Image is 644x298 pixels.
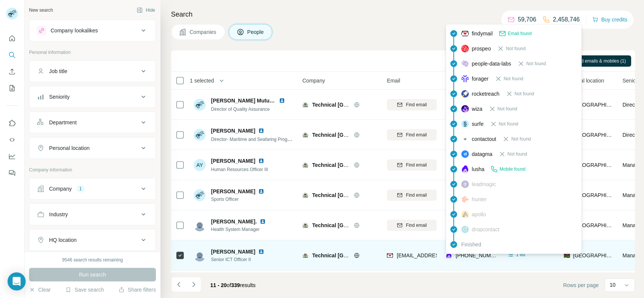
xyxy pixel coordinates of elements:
span: Sports Officer [211,196,273,203]
img: provider findymail logo [387,252,393,259]
img: Avatar [194,219,206,231]
span: Mobile found [499,166,525,173]
div: Company lookalikes [51,27,98,34]
span: Manager [622,192,643,198]
button: Feedback [6,166,18,180]
span: [PERSON_NAME]. [211,218,257,225]
div: Company [49,185,72,193]
span: of [227,282,231,288]
button: Clear [29,286,51,293]
img: provider lusha logo [446,252,452,259]
button: Find email [387,220,437,231]
img: Avatar [194,189,206,201]
span: Find email [406,162,427,168]
div: HQ location [49,236,77,244]
img: LinkedIn logo [258,249,264,255]
span: Not found [511,136,531,142]
div: Department [49,119,77,126]
img: provider forager logo [461,75,469,83]
button: Find email [387,99,437,110]
span: 11 - 20 [210,282,227,288]
span: Not found [504,75,523,82]
div: Seniority [49,93,69,101]
span: Manager [622,252,643,258]
span: 🇰🇪 [564,252,570,259]
span: Companies [190,28,217,36]
span: Not found [499,121,518,127]
img: Logo of Technical University of Mombasa [302,162,308,168]
img: provider hunter logo [461,196,469,203]
img: LinkedIn logo [279,98,285,104]
img: provider prospeo logo [461,45,469,52]
span: Not found [507,151,527,157]
button: Find email [387,129,437,141]
span: Technical [GEOGRAPHIC_DATA] [312,162,394,168]
span: Seniority [622,77,643,84]
span: people-data-labs [472,60,511,67]
div: Personal location [49,144,89,152]
img: Avatar [194,99,206,111]
img: LinkedIn logo [258,158,264,164]
span: [PERSON_NAME] [211,127,255,134]
img: Logo of Technical University of Mombasa [302,102,308,108]
span: Manager [622,222,643,228]
img: provider surfe logo [461,120,469,128]
button: Find emails & mobiles (1) [561,55,631,67]
img: Logo of Technical University of Mombasa [302,222,308,228]
span: Not found [515,90,534,97]
button: Use Surfe API [6,133,18,147]
span: Director of Quality Assurance [211,107,270,112]
button: Share filters [119,286,156,293]
span: Technical [GEOGRAPHIC_DATA] [312,102,394,108]
span: hunter [472,196,487,203]
button: Navigate to previous page [171,277,186,292]
p: 2,458,746 [553,15,580,24]
button: Company lookalikes [29,21,156,40]
img: Logo of Technical University of Mombasa [302,192,308,198]
p: Company information [29,167,156,173]
span: Technical [GEOGRAPHIC_DATA] [312,192,394,198]
span: rocketreach [472,90,499,98]
button: Seniority [29,88,156,106]
span: Director- Maritime and Seafaring Programs [211,136,297,142]
span: Manager [622,162,643,168]
span: Technical [GEOGRAPHIC_DATA] [312,132,394,138]
span: 1 selected [190,77,214,84]
div: New search [29,7,53,14]
span: findymail [472,30,493,37]
button: Quick start [6,32,18,45]
span: [GEOGRAPHIC_DATA] [573,222,613,229]
button: Enrich CSV [6,65,18,78]
h4: Search [171,9,635,20]
button: Personal location [29,139,156,157]
button: Job title [29,62,156,80]
span: Find email [406,131,427,138]
span: 339 [231,282,240,288]
span: Not found [498,105,517,112]
div: 1 [76,185,85,192]
span: Director [622,102,641,108]
span: [PERSON_NAME] [211,248,255,255]
button: Hide [131,5,160,16]
img: provider leadmagic logo [461,180,469,188]
p: Personal information [29,49,156,56]
img: LinkedIn logo [258,128,264,134]
span: 1 list [516,251,525,258]
img: provider datagma logo [461,150,469,158]
span: Director [622,132,641,138]
button: Buy credits [592,14,627,25]
button: My lists [6,81,18,95]
img: provider people-data-labs logo [461,60,469,67]
img: provider wiza logo [461,105,469,113]
div: Industry [49,211,68,218]
span: [GEOGRAPHIC_DATA] [573,131,613,139]
span: forager [472,75,488,83]
img: LinkedIn logo [260,219,266,225]
span: [GEOGRAPHIC_DATA] [573,101,613,109]
span: Find emails & mobiles (1) [575,58,626,64]
p: 10 [610,281,616,289]
div: Job title [49,67,67,75]
span: Email found [508,30,532,37]
span: Rows per page [563,281,599,289]
span: wiza [472,105,482,113]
